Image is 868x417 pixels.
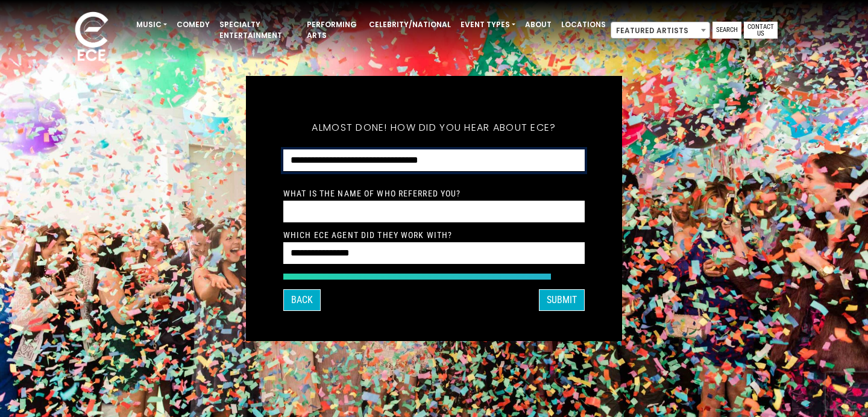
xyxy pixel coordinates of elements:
span: Featured Artists [611,22,710,39]
button: SUBMIT [539,289,585,311]
a: About [520,14,556,35]
a: Celebrity/National [364,14,456,35]
a: Event Types [456,14,520,35]
img: ece_new_logo_whitev2-1.png [61,8,122,67]
a: Music [131,14,172,35]
a: Contact Us [744,22,778,39]
a: Performing Arts [302,14,364,46]
h5: Almost done! How did you hear about ECE? [283,106,585,149]
a: Search [712,22,741,39]
label: Which ECE Agent Did They Work With? [283,230,452,240]
label: What is the Name of Who Referred You? [283,188,461,199]
button: Back [283,289,321,311]
a: Locations [556,14,611,35]
span: Featured Artists [611,22,709,39]
a: Specialty Entertainment [215,14,302,46]
select: How did you hear about ECE [283,149,585,172]
a: Comedy [172,14,215,35]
